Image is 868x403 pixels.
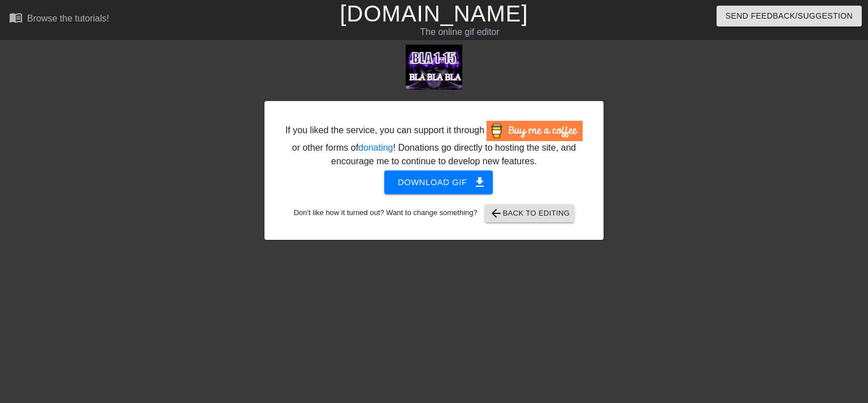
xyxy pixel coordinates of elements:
[27,14,109,23] div: Browse the tutorials!
[295,25,624,39] div: The online gif editor
[9,11,109,28] a: Browse the tutorials!
[340,1,528,26] a: [DOMAIN_NAME]
[358,143,393,152] a: donating
[375,177,493,186] a: Download gif
[489,207,570,220] span: Back to Editing
[487,121,583,141] img: Buy Me A Coffee
[717,6,862,27] button: Send Feedback/Suggestion
[726,9,853,23] span: Send Feedback/Suggestion
[489,207,503,220] span: arrow_back
[282,204,586,222] div: Don't like how it turned out? Want to change something?
[384,170,493,194] button: Download gif
[406,45,462,90] img: j6BbyJjD.gif
[284,121,584,168] div: If you liked the service, you can support it through or other forms of ! Donations go directly to...
[473,176,487,189] span: get_app
[9,11,23,24] span: menu_book
[485,204,575,222] button: Back to Editing
[398,175,480,190] span: Download gif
